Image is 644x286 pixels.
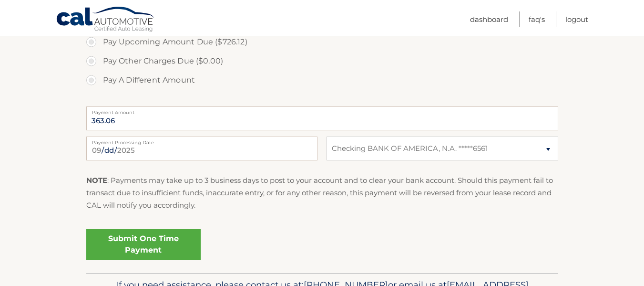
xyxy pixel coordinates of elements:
[86,71,558,90] label: Pay A Different Amount
[86,137,317,144] label: Payment Processing Date
[86,52,558,71] label: Pay Other Charges Due ($0.00)
[86,106,558,114] label: Payment Amount
[86,106,558,130] input: Payment Amount
[86,229,201,260] a: Submit One Time Payment
[565,11,588,27] a: Logout
[56,6,156,34] a: Cal Automotive
[529,11,545,27] a: FAQ's
[86,137,317,160] input: Payment Date
[470,11,508,27] a: Dashboard
[86,176,107,185] strong: NOTE
[86,32,558,52] label: Pay Upcoming Amount Due ($726.12)
[86,174,558,212] p: : Payments may take up to 3 business days to post to your account and to clear your bank account....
